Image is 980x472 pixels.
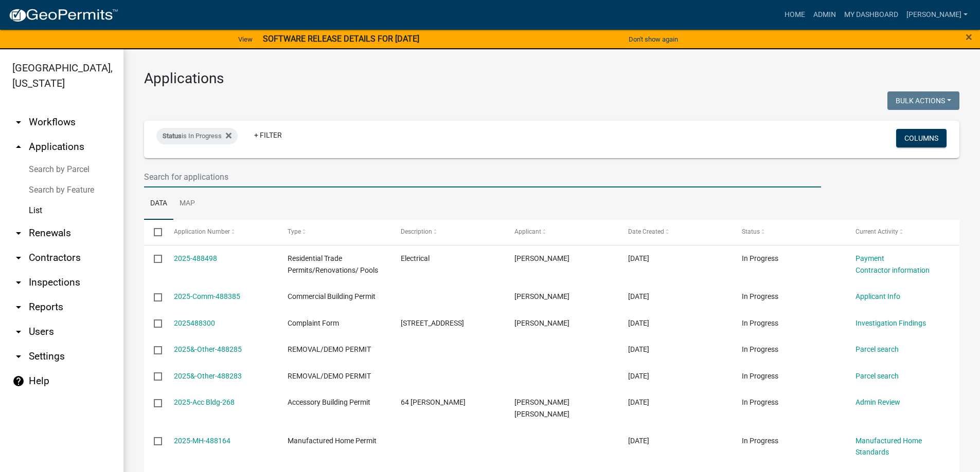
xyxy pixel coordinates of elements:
[514,292,569,300] span: Glenn Oliver
[625,31,682,48] button: Don't show again
[742,228,760,235] span: Status
[840,5,902,25] a: My Dashboard
[246,126,290,144] a: + Filter
[156,128,238,144] div: is In Progress
[144,187,173,220] a: Data
[628,345,649,353] span: 10/06/2025
[163,132,182,140] span: Status
[902,5,972,25] a: [PERSON_NAME]
[966,30,972,44] span: ×
[856,266,930,274] a: Contractor information
[628,292,649,300] span: 10/06/2025
[174,319,215,327] a: 2025488300
[780,5,809,25] a: Home
[856,437,922,457] a: Manufactured Home Standards
[288,228,301,235] span: Type
[401,398,466,406] span: 64 BLASINGAME RD
[401,319,464,327] span: 692 WELLINGTON DR
[144,70,959,87] h3: Applications
[174,345,242,353] a: 2025&-Other-488285
[288,372,371,380] span: REMOVAL/DEMO PERMIT
[288,292,376,300] span: Commercial Building Permit
[173,187,201,220] a: Map
[732,220,846,244] datatable-header-cell: Status
[12,326,25,338] i: arrow_drop_down
[12,116,25,128] i: arrow_drop_down
[288,319,339,327] span: Complaint Form
[288,437,377,445] span: Manufactured Home Permit
[809,5,840,25] a: Admin
[144,166,821,187] input: Search for applications
[401,228,432,235] span: Description
[628,228,664,235] span: Date Created
[234,31,257,48] a: View
[628,398,649,406] span: 10/05/2025
[628,437,649,445] span: 10/05/2025
[174,228,230,235] span: Application Number
[174,398,235,406] a: 2025-Acc Bldg-268
[505,220,618,244] datatable-header-cell: Applicant
[742,437,778,445] span: In Progress
[514,228,541,235] span: Applicant
[966,31,972,43] button: Close
[391,220,505,244] datatable-header-cell: Description
[742,398,778,406] span: In Progress
[856,345,899,353] a: Parcel search
[628,372,649,380] span: 10/06/2025
[856,228,898,235] span: Current Activity
[856,398,900,406] a: Admin Review
[174,292,240,300] a: 2025-Comm-488385
[277,220,391,244] datatable-header-cell: Type
[174,437,230,445] a: 2025-MH-488164
[514,254,569,262] span: Raymond Dickey
[288,398,370,406] span: Accessory Building Permit
[288,254,378,274] span: Residential Trade Permits/Renovations/ Pools
[263,34,419,44] strong: SOFTWARE RELEASE DETAILS FOR [DATE]
[174,372,242,380] a: 2025&-Other-488283
[401,254,430,262] span: Electrical
[12,252,25,264] i: arrow_drop_down
[887,91,959,110] button: Bulk Actions
[12,276,25,289] i: arrow_drop_down
[12,350,25,363] i: arrow_drop_down
[12,227,25,239] i: arrow_drop_down
[742,292,778,300] span: In Progress
[856,372,899,380] a: Parcel search
[742,372,778,380] span: In Progress
[896,129,947,147] button: Columns
[12,375,25,387] i: help
[514,398,569,418] span: James Colt Frost
[12,141,25,153] i: arrow_drop_up
[628,319,649,327] span: 10/06/2025
[288,345,371,353] span: REMOVAL/DEMO PERMIT
[742,254,778,262] span: In Progress
[144,220,164,244] datatable-header-cell: Select
[174,254,217,262] a: 2025-488498
[514,319,569,327] span: Tammie
[742,345,778,353] span: In Progress
[618,220,732,244] datatable-header-cell: Date Created
[742,319,778,327] span: In Progress
[856,319,926,327] a: Investigation Findings
[628,254,649,262] span: 10/06/2025
[856,292,900,300] a: Applicant Info
[164,220,277,244] datatable-header-cell: Application Number
[856,254,884,262] a: Payment
[12,301,25,313] i: arrow_drop_down
[846,220,959,244] datatable-header-cell: Current Activity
